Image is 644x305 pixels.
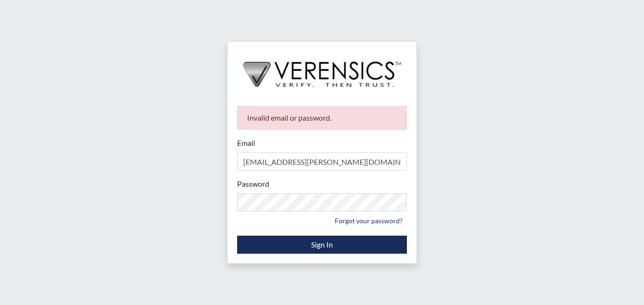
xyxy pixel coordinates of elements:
[237,152,407,171] input: Email
[228,42,416,97] img: logo-wide-black.2aad4157.png
[237,178,269,190] label: Password
[237,236,407,254] button: Sign In
[331,213,407,228] a: Forgot your password?
[237,106,407,130] div: Invalid email or password.
[237,137,255,149] label: Email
